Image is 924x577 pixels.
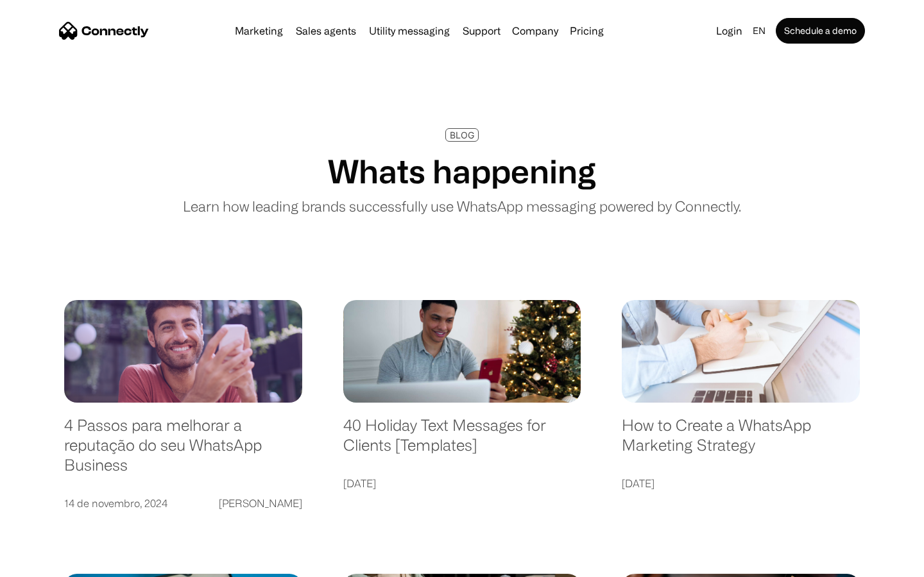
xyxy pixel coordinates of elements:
div: en [753,22,766,40]
a: Sales agents [291,26,361,36]
div: [DATE] [343,474,376,492]
a: Marketing [230,26,288,36]
div: Company [512,22,558,40]
a: 40 Holiday Text Messages for Clients [Templates] [343,415,581,467]
div: [PERSON_NAME] [219,494,302,512]
p: Learn how leading brands successfully use WhatsApp messaging powered by Connectly. [183,196,741,217]
a: Support [458,26,506,36]
a: 4 Passos para melhorar a reputação do seu WhatsApp Business [64,415,302,487]
ul: Language list [26,555,77,573]
div: 14 de novembro, 2024 [64,494,167,512]
h1: Whats happening [328,152,596,190]
aside: Language selected: English [13,555,77,573]
div: BLOG [450,130,474,140]
a: How to Create a WhatsApp Marketing Strategy [622,415,860,467]
div: [DATE] [622,474,654,492]
a: Utility messaging [364,26,455,36]
a: Login [711,22,748,40]
a: Pricing [565,26,609,36]
a: Schedule a demo [776,18,865,44]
